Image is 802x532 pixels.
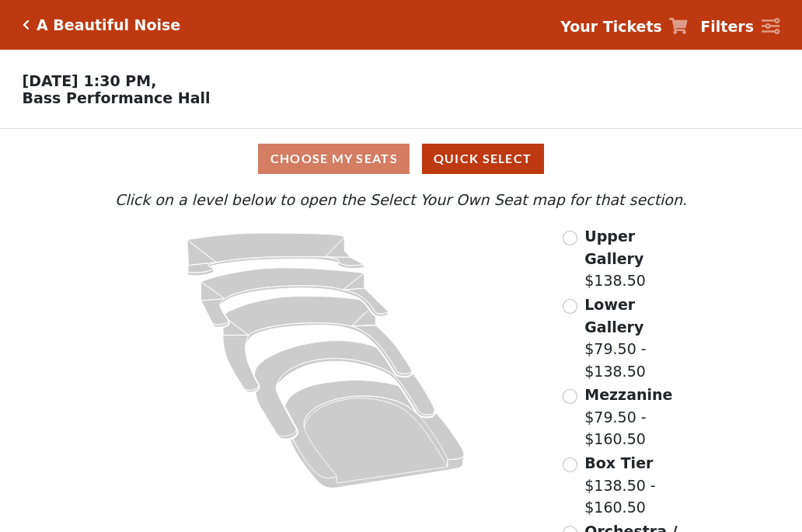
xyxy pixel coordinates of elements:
[285,381,465,489] path: Orchestra / Parterre Circle - Seats Available: 23
[584,386,672,403] span: Mezzanine
[422,144,544,174] button: Quick Select
[584,452,691,519] label: $138.50 - $160.50
[23,19,30,30] a: Click here to go back to filters
[700,18,754,35] strong: Filters
[111,189,691,211] p: Click on a level below to open the Select Your Own Seat map for that section.
[584,294,691,382] label: $79.50 - $138.50
[584,454,653,471] span: Box Tier
[560,18,662,35] strong: Your Tickets
[584,296,643,336] span: Lower Gallery
[187,233,364,276] path: Upper Gallery - Seats Available: 269
[584,384,691,450] label: $79.50 - $160.50
[584,228,643,267] span: Upper Gallery
[201,268,389,327] path: Lower Gallery - Seats Available: 25
[584,225,691,292] label: $138.50
[560,16,688,38] a: Your Tickets
[37,16,180,34] h5: A Beautiful Noise
[700,16,779,38] a: Filters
